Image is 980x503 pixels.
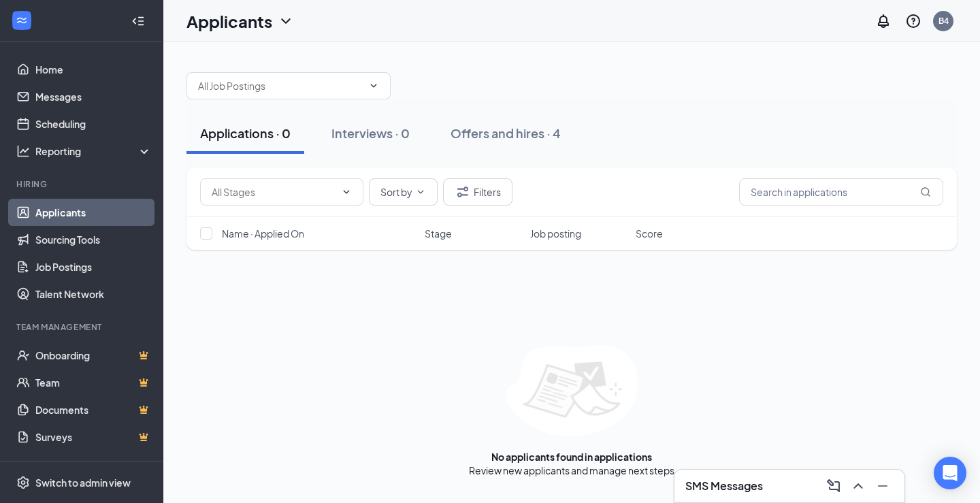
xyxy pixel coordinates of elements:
[331,125,410,142] div: Interviews · 0
[875,478,891,494] svg: Minimize
[369,178,438,206] button: Sort byChevronDown
[530,227,581,240] span: Job posting
[875,13,892,29] svg: Notifications
[35,226,152,253] a: Sourcing Tools
[934,457,966,489] div: Open Intercom Messenger
[491,450,652,464] div: No applicants found in applications
[636,227,663,240] span: Score
[685,478,763,493] h3: SMS Messages
[938,15,949,27] div: B4
[341,186,352,197] svg: ChevronDown
[278,13,294,29] svg: ChevronDown
[415,186,426,197] svg: ChevronDown
[200,125,291,142] div: Applications · 0
[451,125,561,142] div: Offers and hires · 4
[368,80,379,91] svg: ChevronDown
[16,476,30,489] svg: Settings
[35,253,152,280] a: Job Postings
[131,14,145,28] svg: Collapse
[35,342,152,369] a: OnboardingCrown
[35,110,152,137] a: Scheduling
[425,227,452,240] span: Stage
[920,186,931,197] svg: MagnifyingGlass
[35,476,131,489] div: Switch to admin view
[186,10,272,33] h1: Applicants
[212,184,336,199] input: All Stages
[35,199,152,226] a: Applicants
[506,345,638,436] img: empty-state
[35,423,152,451] a: SurveysCrown
[35,56,152,83] a: Home
[905,13,921,29] svg: QuestionInfo
[380,187,412,197] span: Sort by
[35,396,152,423] a: DocumentsCrown
[469,464,674,477] div: Review new applicants and manage next steps
[15,14,29,27] svg: WorkstreamLogo
[16,178,149,190] div: Hiring
[872,475,894,497] button: Minimize
[823,475,845,497] button: ComposeMessage
[850,478,866,494] svg: ChevronUp
[455,184,471,200] svg: Filter
[847,475,869,497] button: ChevronUp
[198,78,363,93] input: All Job Postings
[443,178,512,206] button: Filter Filters
[826,478,842,494] svg: ComposeMessage
[16,144,30,158] svg: Analysis
[222,227,304,240] span: Name · Applied On
[35,144,152,158] div: Reporting
[16,321,149,333] div: Team Management
[35,83,152,110] a: Messages
[35,369,152,396] a: TeamCrown
[35,280,152,308] a: Talent Network
[739,178,943,206] input: Search in applications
